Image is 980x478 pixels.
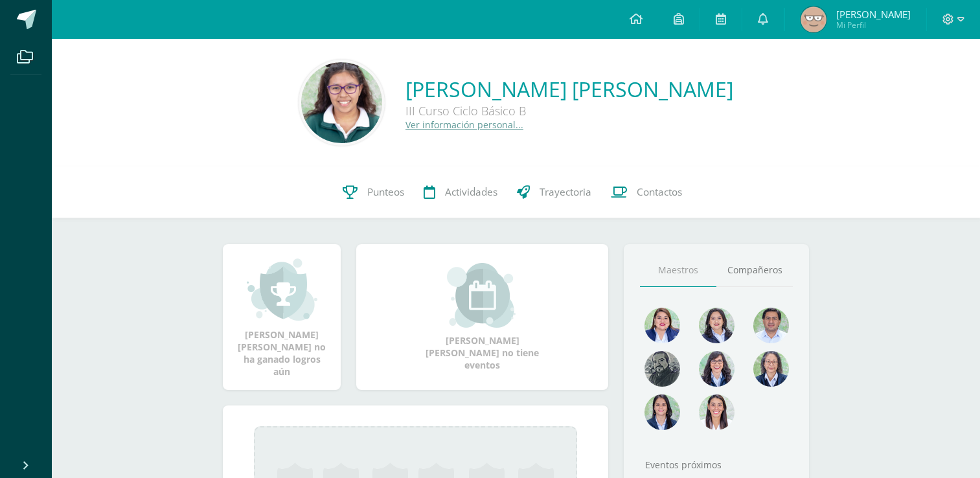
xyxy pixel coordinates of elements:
a: Punteos [333,166,414,218]
a: [PERSON_NAME] [PERSON_NAME] [405,75,733,103]
img: 38d188cc98c34aa903096de2d1c9671e.png [699,394,735,430]
img: 1c486c33b8bd52ac03df331010ae2e62.png [301,62,382,143]
a: Contactos [601,166,692,218]
img: 45e5189d4be9c73150df86acb3c68ab9.png [699,308,735,343]
span: Mi Perfil [836,19,911,30]
a: Compañeros [716,254,793,287]
a: Trayectoria [507,166,601,218]
span: Trayectoria [540,185,591,199]
img: 1e7bfa517bf798cc96a9d855bf172288.png [753,308,789,343]
span: Punteos [367,185,404,199]
img: event_small.png [447,263,518,328]
img: achievement_small.png [247,257,317,322]
div: Eventos próximos [640,459,793,471]
span: Actividades [445,185,497,199]
img: 68491b968eaf45af92dd3338bd9092c6.png [753,351,789,387]
img: 135afc2e3c36cc19cf7f4a6ffd4441d1.png [644,308,680,343]
a: Maestros [640,254,716,287]
span: Contactos [637,185,682,199]
img: d4e0c534ae446c0d00535d3bb96704e9.png [644,394,680,430]
div: [PERSON_NAME] [PERSON_NAME] no tiene eventos [418,263,547,371]
img: b1da893d1b21f2b9f45fcdf5240f8abd.png [699,351,735,387]
img: 4179e05c207095638826b52d0d6e7b97.png [644,351,680,387]
img: b08fa849ce700c2446fec7341b01b967.png [801,6,826,32]
span: [PERSON_NAME] [836,8,911,21]
a: Actividades [414,166,507,218]
div: III Curso Ciclo Básico B [405,103,733,119]
div: [PERSON_NAME] [PERSON_NAME] no ha ganado logros aún [236,257,328,378]
a: Ver información personal... [405,119,523,131]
